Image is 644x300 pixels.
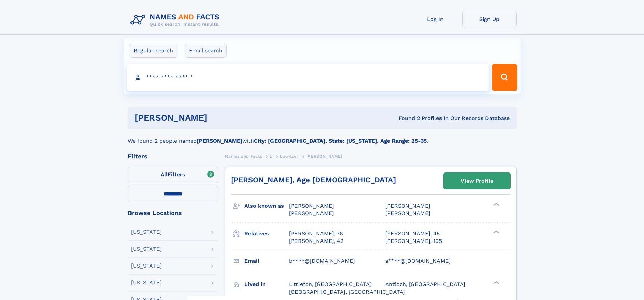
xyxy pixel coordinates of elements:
[244,200,289,212] h3: Also known as
[129,44,177,58] label: Regular search
[303,115,510,122] div: Found 2 Profiles In Our Records Database
[492,280,500,285] div: ❯
[197,138,242,144] b: [PERSON_NAME]
[128,129,517,145] div: We found 2 people named with .
[289,289,405,295] span: [GEOGRAPHIC_DATA], [GEOGRAPHIC_DATA]
[385,237,442,245] a: [PERSON_NAME], 105
[161,171,168,178] span: All
[185,44,227,58] label: Email search
[128,11,225,29] img: Logo Names and Facts
[462,11,517,27] a: Sign Up
[306,154,342,159] span: [PERSON_NAME]
[244,279,289,290] h3: Lived in
[254,138,427,144] b: City: [GEOGRAPHIC_DATA], State: [US_STATE], Age Range: 25-35
[492,230,500,234] div: ❯
[385,230,440,237] a: [PERSON_NAME], 45
[131,263,162,269] div: [US_STATE]
[289,210,334,216] span: [PERSON_NAME]
[280,154,299,159] span: Lowitzer
[492,64,517,91] button: Search Button
[244,228,289,239] h3: Relatives
[289,237,343,245] a: [PERSON_NAME], 42
[225,152,262,160] a: Names and Facts
[128,153,218,159] div: Filters
[492,202,500,207] div: ❯
[289,230,343,237] a: [PERSON_NAME], 76
[408,11,462,27] a: Log In
[131,280,162,285] div: [US_STATE]
[289,203,334,209] span: [PERSON_NAME]
[461,173,493,189] div: View Profile
[280,152,299,160] a: Lowitzer
[128,210,218,216] div: Browse Locations
[131,229,162,235] div: [US_STATE]
[128,167,218,183] label: Filters
[270,154,272,159] span: L
[385,203,430,209] span: [PERSON_NAME]
[135,114,303,122] h1: [PERSON_NAME]
[131,246,162,252] div: [US_STATE]
[127,64,489,91] input: search input
[270,152,272,160] a: L
[385,210,430,216] span: [PERSON_NAME]
[244,255,289,267] h3: Email
[385,281,466,287] span: Antioch, [GEOGRAPHIC_DATA]
[289,281,372,287] span: Littleton, [GEOGRAPHIC_DATA]
[444,173,510,189] a: View Profile
[231,176,396,184] a: [PERSON_NAME], Age [DEMOGRAPHIC_DATA]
